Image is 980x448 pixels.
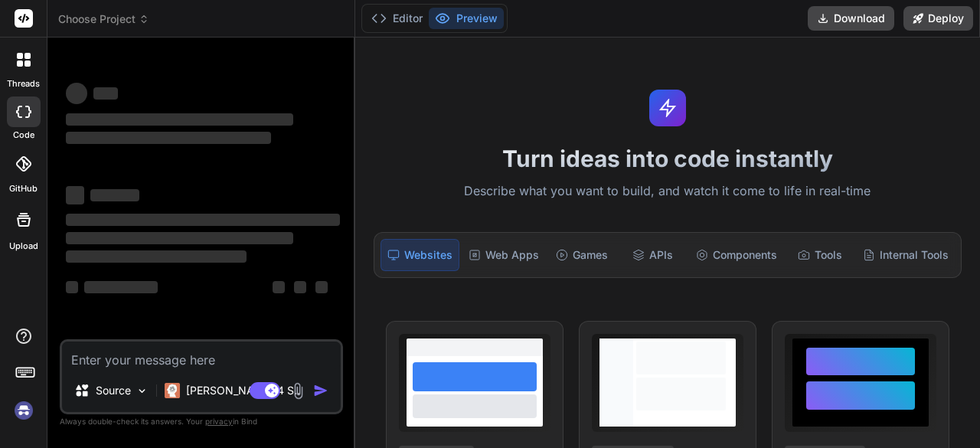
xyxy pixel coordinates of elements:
[548,239,616,271] div: Games
[857,239,955,271] div: Internal Tools
[365,8,429,29] button: Editor
[313,383,328,398] img: icon
[786,239,854,271] div: Tools
[11,397,37,423] img: signin
[273,281,285,293] span: ‌
[60,414,343,429] p: Always double-check its answers. Your in Bind
[205,417,233,426] span: privacy
[93,87,118,100] span: ‌
[66,232,293,244] span: ‌
[66,113,293,126] span: ‌
[58,11,149,27] span: Choose Project
[84,281,158,293] span: ‌
[66,186,84,204] span: ‌
[619,239,686,271] div: APIs
[9,182,38,195] label: GitHub
[294,281,306,293] span: ‌
[165,383,180,398] img: Claude 4 Sonnet
[381,239,459,271] div: Websites
[66,83,87,104] span: ‌
[289,382,307,400] img: attachment
[186,383,300,398] p: [PERSON_NAME] 4 S..
[13,129,34,142] label: code
[808,6,894,31] button: Download
[7,77,40,90] label: threads
[66,250,247,263] span: ‌
[364,181,971,201] p: Describe what you want to build, and watch it come to life in real-time
[66,214,340,226] span: ‌
[690,239,783,271] div: Components
[66,132,271,144] span: ‌
[66,281,78,293] span: ‌
[96,383,131,398] p: Source
[9,240,38,253] label: Upload
[364,145,971,172] h1: Turn ideas into code instantly
[315,281,328,293] span: ‌
[136,384,149,397] img: Pick Models
[429,8,504,29] button: Preview
[90,189,139,201] span: ‌
[462,239,545,271] div: Web Apps
[903,6,973,31] button: Deploy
